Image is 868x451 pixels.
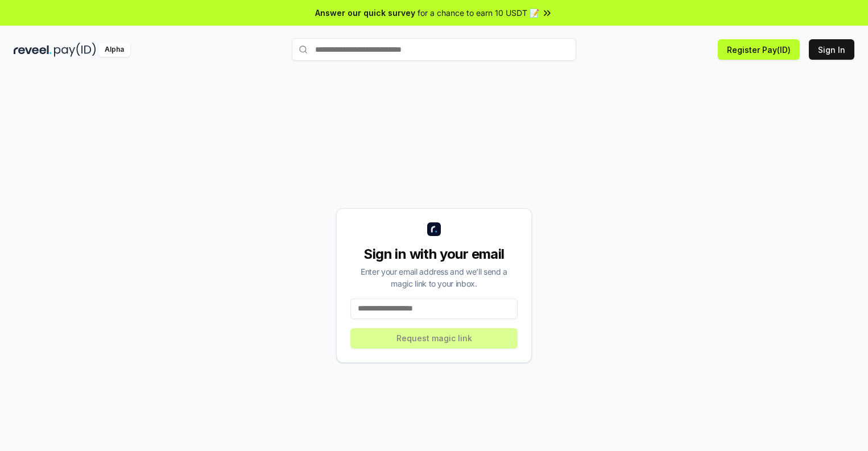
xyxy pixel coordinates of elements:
span: for a chance to earn 10 USDT 📝 [418,7,539,19]
div: Alpha [98,43,130,57]
div: Sign in with your email [350,245,518,263]
div: Enter your email address and we’ll send a magic link to your inbox. [350,266,518,289]
img: reveel_dark [14,43,52,57]
button: Register Pay(ID) [718,39,800,60]
button: Sign In [809,39,854,60]
img: pay_id [54,43,96,57]
img: logo_small [427,222,441,236]
span: Answer our quick survey [315,7,415,19]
